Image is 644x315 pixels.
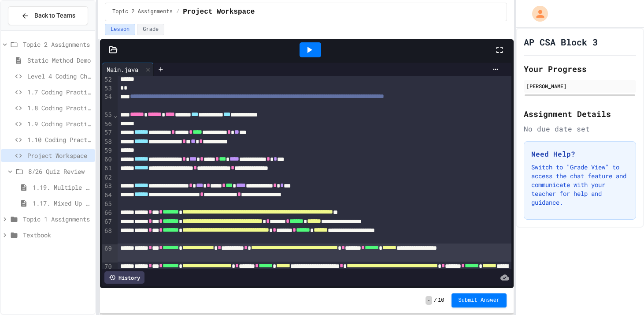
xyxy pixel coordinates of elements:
span: - [426,296,432,305]
span: 1.7 Coding Practice [27,87,92,97]
p: Switch to "Grade View" to access the chat feature and communicate with your teacher for help and ... [531,163,629,207]
div: 52 [102,75,113,84]
div: 57 [102,128,113,137]
div: 67 [102,217,113,226]
span: Topic 2 Assignments [23,40,92,49]
div: My Account [523,4,550,24]
div: 60 [102,155,113,164]
div: [PERSON_NAME] [526,82,633,90]
div: Main.java [102,63,154,76]
div: 68 [102,227,113,244]
div: Main.java [102,65,143,74]
span: Textbook [23,230,92,240]
div: 58 [102,138,113,146]
h3: Need Help? [531,149,629,159]
span: 1.17. Mixed Up Code Practice 1.1-1.6 [33,199,92,208]
span: / [434,297,437,304]
h1: AP CSA Block 3 [524,36,598,48]
h2: Assignment Details [524,108,636,120]
div: 69 [102,244,113,262]
div: 55 [102,111,113,120]
div: No due date set [524,124,636,134]
div: 66 [102,209,113,217]
span: Level 4 Coding Challenge [27,71,92,81]
div: 56 [102,120,113,129]
button: Back to Teams [8,6,88,25]
div: 61 [102,164,113,173]
span: Project Workspace [183,7,255,17]
span: Submit Answer [459,297,500,304]
div: 62 [102,173,113,182]
div: 54 [102,93,113,111]
div: 53 [102,84,113,93]
span: 1.9 Coding Practice [27,119,92,128]
span: / [176,8,179,15]
button: Lesson [105,24,135,35]
div: 64 [102,191,113,200]
span: Static Method Demo [27,56,92,65]
div: 63 [102,182,113,191]
span: 1.19. Multiple Choice Exercises for Unit 1a (1.1-1.6) [33,183,92,192]
div: 59 [102,146,113,155]
span: Topic 1 Assignments [23,214,92,224]
span: 1.8 Coding Practice [27,103,92,112]
div: 70 [102,262,113,289]
button: Submit Answer [452,293,507,307]
span: Topic 2 Assignments [112,8,173,15]
h2: Your Progress [524,63,636,75]
div: 65 [102,200,113,209]
span: Fold line [113,112,118,119]
span: Back to Teams [34,11,75,20]
div: History [104,271,144,284]
span: Project Workspace [27,151,92,160]
span: 10 [438,297,444,304]
button: Grade [137,24,164,35]
span: 1.10 Coding Practice [27,135,92,144]
span: 8/26 Quiz Review [28,167,92,176]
